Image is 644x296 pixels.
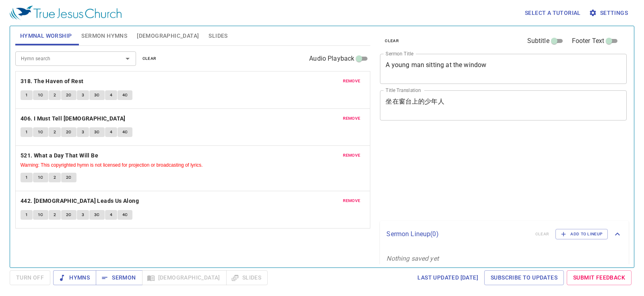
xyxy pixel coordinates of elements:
[82,211,84,218] span: 3
[96,270,142,285] button: Sermon
[377,129,578,218] iframe: from-child
[38,174,43,181] span: 1C
[385,37,399,45] span: clear
[118,90,133,100] button: 4C
[110,129,112,136] span: 4
[484,270,564,285] a: Subscribe to Updates
[122,211,128,218] span: 4C
[105,90,117,100] button: 4
[21,114,126,124] b: 406. I Must Tell [DEMOGRAPHIC_DATA]
[208,31,227,41] span: Slides
[61,90,76,100] button: 2C
[25,129,28,136] span: 1
[343,197,361,204] span: remove
[25,92,28,99] span: 1
[61,127,76,137] button: 2C
[94,129,100,136] span: 3C
[89,127,105,137] button: 3C
[110,92,112,99] span: 4
[21,151,100,161] button: 521. What a Day That Will Be
[561,231,603,238] span: Add to Lineup
[122,53,133,64] button: Open
[10,6,122,20] img: True Jesus Church
[414,270,481,285] a: Last updated [DATE]
[33,90,48,100] button: 1C
[49,90,61,100] button: 2
[110,211,112,218] span: 4
[386,61,621,76] textarea: A young man sitting at the window
[38,211,43,218] span: 1C
[94,211,100,218] span: 3C
[82,129,84,136] span: 3
[105,210,117,220] button: 4
[21,173,33,182] button: 1
[137,31,199,41] span: [DEMOGRAPHIC_DATA]
[94,92,100,99] span: 3C
[343,78,361,85] span: remove
[522,6,584,20] button: Select a tutorial
[81,31,127,41] span: Sermon Hymns
[386,229,528,239] p: Sermon Lineup ( 0 )
[38,129,43,136] span: 1C
[122,92,128,99] span: 4C
[118,210,133,220] button: 4C
[142,55,157,62] span: clear
[89,90,105,100] button: 3C
[338,76,365,86] button: remove
[21,196,139,206] b: 442. [DEMOGRAPHIC_DATA] Leads Us Along
[21,127,33,137] button: 1
[527,36,549,46] span: Subtitle
[122,129,128,136] span: 4C
[25,174,28,181] span: 1
[338,196,365,206] button: remove
[343,152,361,159] span: remove
[21,90,33,100] button: 1
[53,270,96,285] button: Hymns
[587,6,631,20] button: Settings
[21,76,84,86] b: 318. The Haven of Rest
[77,210,89,220] button: 3
[66,174,72,181] span: 2C
[572,36,605,46] span: Footer Text
[54,129,56,136] span: 2
[33,127,48,137] button: 1C
[491,273,557,283] span: Subscribe to Updates
[386,98,621,113] textarea: 坐在窗台上的少年人
[21,162,203,168] small: Warning: This copyrighted hymn is not licensed for projection or broadcasting of lyrics.
[380,221,629,247] div: Sermon Lineup(0)clearAdd to Lineup
[54,174,56,181] span: 2
[567,270,632,285] a: Submit Feedback
[66,211,72,218] span: 2C
[54,211,56,218] span: 2
[33,210,48,220] button: 1C
[60,273,90,283] span: Hymns
[89,210,105,220] button: 3C
[21,76,85,86] button: 318. The Haven of Rest
[118,127,133,137] button: 4C
[309,54,354,63] span: Audio Playback
[338,114,365,123] button: remove
[21,210,33,220] button: 1
[20,31,72,41] span: Hymnal Worship
[138,54,161,63] button: clear
[66,129,72,136] span: 2C
[525,8,581,18] span: Select a tutorial
[21,196,140,206] button: 442. [DEMOGRAPHIC_DATA] Leads Us Along
[386,255,439,262] i: Nothing saved yet
[417,273,478,283] span: Last updated [DATE]
[49,173,61,182] button: 2
[105,127,117,137] button: 4
[380,36,404,46] button: clear
[573,273,625,283] span: Submit Feedback
[82,92,84,99] span: 3
[590,8,628,18] span: Settings
[77,90,89,100] button: 3
[21,114,127,124] button: 406. I Must Tell [DEMOGRAPHIC_DATA]
[555,229,608,239] button: Add to Lineup
[49,127,61,137] button: 2
[61,210,76,220] button: 2C
[21,151,98,161] b: 521. What a Day That Will Be
[49,210,61,220] button: 2
[338,151,365,160] button: remove
[33,173,48,182] button: 1C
